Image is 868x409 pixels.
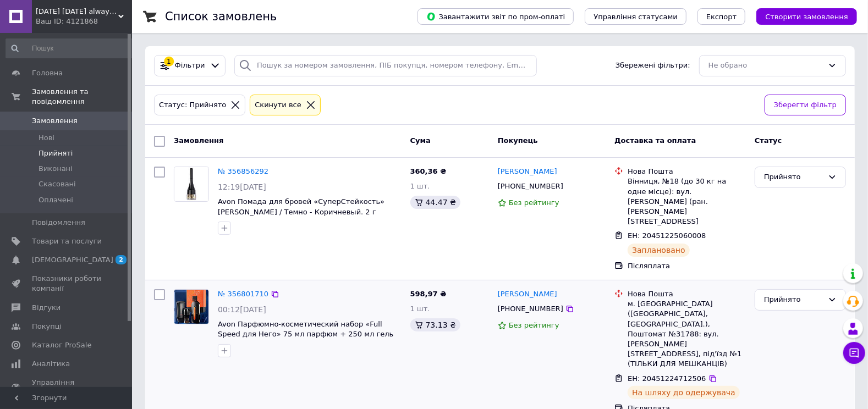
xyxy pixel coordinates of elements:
[764,172,823,183] div: Прийнято
[509,198,559,207] span: Без рейтингу
[410,305,430,313] span: 1 шт.
[616,60,690,71] span: Збережені фільтри:
[32,378,102,397] span: Управління сайтом
[218,167,268,175] a: № 356856292
[765,95,846,116] button: Зберегти фільтр
[36,16,132,26] div: Ваш ID: 4121868
[218,290,268,298] a: № 356801710
[509,321,559,329] span: Без рейтингу
[39,164,73,174] span: Виконані
[628,261,746,271] div: Післяплата
[165,10,277,23] h1: Список замовлень
[252,100,304,111] div: Cкинути все
[628,374,706,383] span: ЕН: 20451224712506
[6,38,139,58] input: Пошук
[175,60,205,71] span: Фільтри
[32,218,85,228] span: Повідомлення
[417,8,574,25] button: Завантажити звіт по пром-оплаті
[32,116,78,126] span: Замовлення
[764,294,823,306] div: Прийнято
[498,136,538,145] span: Покупець
[32,68,63,78] span: Головна
[756,8,857,25] button: Створити замовлення
[628,176,746,226] div: Вінниця, №18 (до 30 кг на одне місце): вул. [PERSON_NAME] (ран. [PERSON_NAME][STREET_ADDRESS]
[234,55,537,76] input: Пошук за номером замовлення, ПІБ покупця, номером телефону, Email, номером накладної
[32,322,62,331] span: Покупці
[843,342,865,364] button: Чат з покупцем
[218,305,266,314] span: 00:12[DATE]
[116,255,127,264] span: 2
[410,318,460,331] div: 73.13 ₴
[32,87,132,107] span: Замовлення та повідомлення
[628,231,706,240] span: ЕН: 20451225060008
[628,289,746,299] div: Нова Пошта
[39,148,73,158] span: Прийняті
[410,290,447,298] span: 598,97 ₴
[174,167,208,201] img: Фото товару
[708,60,823,71] div: Не обрано
[614,136,696,145] span: Доставка та оплата
[628,386,740,399] div: На шляху до одержувача
[755,136,782,145] span: Статус
[32,255,113,265] span: [DEMOGRAPHIC_DATA]
[628,244,690,257] div: Заплановано
[164,57,174,67] div: 1
[706,13,737,21] span: Експорт
[32,274,102,294] span: Показники роботи компанії
[32,340,91,350] span: Каталог ProSale
[585,8,686,25] button: Управління статусами
[697,8,746,25] button: Експорт
[745,12,857,20] a: Створити замовлення
[410,167,447,175] span: 360,36 ₴
[628,299,746,369] div: м. [GEOGRAPHIC_DATA] ([GEOGRAPHIC_DATA], [GEOGRAPHIC_DATA].), Поштомат №31788: вул. [PERSON_NAME]...
[496,302,565,316] div: [PHONE_NUMBER]
[410,182,430,190] span: 1 шт.
[32,236,102,246] span: Товари та послуги
[174,289,209,324] a: Фото товару
[410,196,460,209] div: 44.47 ₴
[39,179,76,189] span: Скасовані
[774,100,837,111] span: Зберегти фільтр
[36,7,118,16] span: Today tomorrow always Avon
[496,179,565,194] div: [PHONE_NUMBER]
[174,167,209,202] a: Фото товару
[174,136,223,145] span: Замовлення
[174,290,208,324] img: Фото товару
[218,197,384,216] a: Avon Помада для бровей «СуперСтейкость» [PERSON_NAME] / Темно - Коричневый. 2 г
[32,303,61,313] span: Відгуки
[157,100,228,111] div: Статус: Прийнято
[410,136,431,145] span: Cума
[498,167,557,177] a: [PERSON_NAME]
[498,289,557,300] a: [PERSON_NAME]
[426,12,565,21] span: Завантажити звіт по пром-оплаті
[594,13,678,21] span: Управління статусами
[628,167,746,176] div: Нова Пошта
[218,183,266,191] span: 12:19[DATE]
[32,359,70,369] span: Аналітика
[765,13,848,21] span: Створити замовлення
[218,320,393,349] a: Avon Парфюмно-косметический набор «Full Speed для Него» 75 мл парфюм + 250 мл гель для душа
[39,133,54,143] span: Нові
[39,195,73,205] span: Оплачені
